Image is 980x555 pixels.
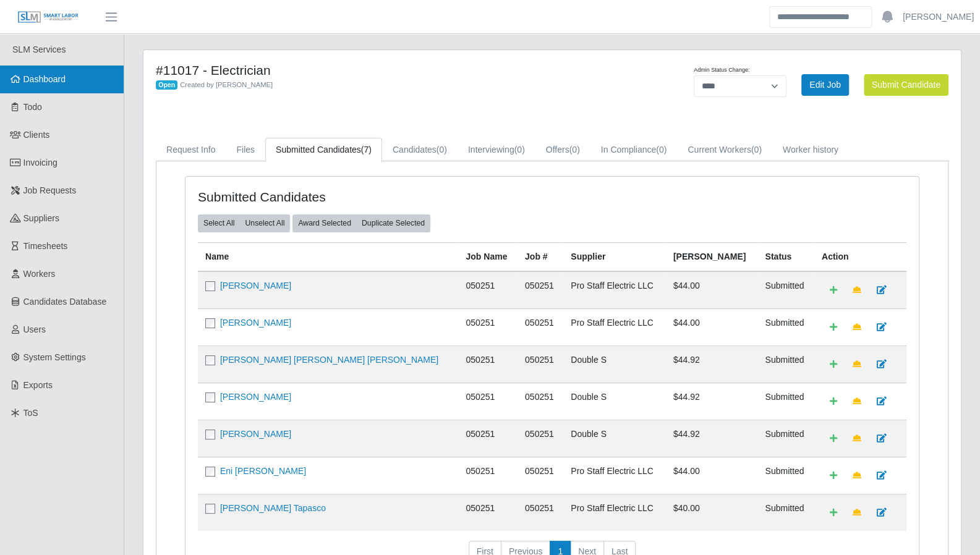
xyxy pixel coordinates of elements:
[458,308,518,345] td: 050251
[23,185,77,195] span: Job Requests
[903,11,974,23] a: [PERSON_NAME]
[220,429,291,439] a: [PERSON_NAME]
[220,466,306,476] a: Eni [PERSON_NAME]
[518,420,563,457] td: 050251
[220,355,438,365] a: [PERSON_NAME] [PERSON_NAME] [PERSON_NAME]
[563,345,666,383] td: Double S
[563,242,666,271] th: Supplier
[23,269,56,279] span: Workers
[23,130,50,140] span: Clients
[198,214,240,232] button: Select All
[822,279,845,301] a: Add Default Cost Code
[845,391,869,412] a: Make Team Lead
[23,380,53,390] span: Exports
[156,80,177,90] span: Open
[757,383,814,420] td: submitted
[437,145,447,155] span: (0)
[569,145,580,155] span: (0)
[656,145,667,155] span: (0)
[518,308,563,345] td: 050251
[518,457,563,494] td: 050251
[845,354,869,375] a: Make Team Lead
[180,81,273,88] span: Created by [PERSON_NAME]
[751,145,762,155] span: (0)
[382,138,458,162] a: Candidates
[694,66,749,75] label: Admin Status Change:
[23,74,66,84] span: Dashboard
[845,279,869,301] a: Make Team Lead
[801,74,849,96] a: Edit Job
[864,74,948,96] button: Submit Candidate
[292,214,430,232] div: bulk actions
[198,189,482,205] h4: Submitted Candidates
[156,62,610,78] h4: #11017 - Electrician
[458,383,518,420] td: 050251
[535,138,590,162] a: Offers
[23,241,68,251] span: Timesheets
[458,457,518,494] td: 050251
[757,271,814,309] td: submitted
[822,391,845,412] a: Add Default Cost Code
[220,318,291,328] a: [PERSON_NAME]
[822,465,845,486] a: Add Default Cost Code
[156,138,226,162] a: Request Info
[563,420,666,457] td: Double S
[220,503,326,513] a: [PERSON_NAME] Tapasco
[769,6,872,28] input: Search
[23,213,59,223] span: Suppliers
[563,308,666,345] td: Pro Staff Electric LLC
[518,271,563,309] td: 050251
[845,502,869,523] a: Make Team Lead
[23,102,42,112] span: Todo
[458,271,518,309] td: 050251
[226,138,265,162] a: Files
[23,297,107,307] span: Candidates Database
[666,271,758,309] td: $44.00
[518,383,563,420] td: 050251
[822,502,845,523] a: Add Default Cost Code
[772,138,849,162] a: Worker history
[356,214,430,232] button: Duplicate Selected
[198,242,458,271] th: Name
[518,494,563,531] td: 050251
[563,494,666,531] td: Pro Staff Electric LLC
[822,428,845,449] a: Add Default Cost Code
[666,242,758,271] th: [PERSON_NAME]
[361,145,372,155] span: (7)
[666,345,758,383] td: $44.92
[292,214,357,232] button: Award Selected
[198,214,290,232] div: bulk actions
[666,308,758,345] td: $44.00
[757,308,814,345] td: submitted
[458,420,518,457] td: 050251
[265,138,382,162] a: Submitted Candidates
[757,420,814,457] td: submitted
[666,457,758,494] td: $44.00
[814,242,906,271] th: Action
[677,138,772,162] a: Current Workers
[822,316,845,338] a: Add Default Cost Code
[458,138,535,162] a: Interviewing
[23,352,86,362] span: System Settings
[514,145,525,155] span: (0)
[17,11,79,24] img: SLM Logo
[23,324,46,334] span: Users
[757,242,814,271] th: Status
[590,138,678,162] a: In Compliance
[518,345,563,383] td: 050251
[822,354,845,375] a: Add Default Cost Code
[220,392,291,402] a: [PERSON_NAME]
[458,345,518,383] td: 050251
[563,383,666,420] td: Double S
[845,465,869,486] a: Make Team Lead
[239,214,290,232] button: Unselect All
[220,281,291,290] a: [PERSON_NAME]
[458,242,518,271] th: Job Name
[458,494,518,531] td: 050251
[563,271,666,309] td: Pro Staff Electric LLC
[666,494,758,531] td: $40.00
[12,44,66,54] span: SLM Services
[23,158,58,167] span: Invoicing
[563,457,666,494] td: Pro Staff Electric LLC
[666,383,758,420] td: $44.92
